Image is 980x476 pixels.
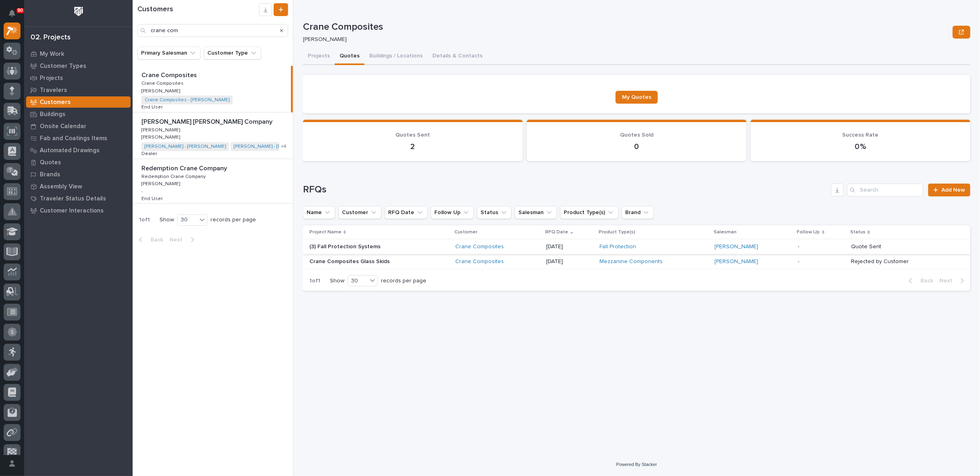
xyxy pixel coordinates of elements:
p: records per page [211,217,256,223]
span: + 4 [281,144,286,149]
tr: (3) Fall Protection Systems(3) Fall Protection Systems Crane Composites [DATE]Fall Protection [PE... [303,239,970,254]
button: Next [936,277,970,284]
button: Customer [338,206,381,219]
p: [PERSON_NAME] [PERSON_NAME] Company [141,116,274,126]
h1: Customers [137,5,259,14]
span: Quotes Sent [395,132,430,138]
p: Travelers [40,87,67,94]
p: Customer Interactions [40,207,104,215]
a: Crane Composites [455,258,504,265]
p: Quote Sent [851,243,957,250]
input: Search [137,24,288,37]
p: 90 [18,8,23,13]
p: Automated Drawings [40,147,100,154]
button: Customer Type [204,47,261,59]
p: [PERSON_NAME] [141,133,182,140]
button: Follow Up [431,206,474,219]
a: Buildings [24,108,133,120]
button: Projects [303,48,335,65]
button: Status [477,206,511,219]
p: Show [160,217,174,223]
a: My Work [24,48,133,60]
a: Travelers [24,84,133,96]
p: Assembly View [40,183,82,190]
p: Show [330,278,344,284]
p: [PERSON_NAME] [303,36,946,43]
p: - [141,189,143,194]
button: Back [902,277,936,284]
a: Traveler Status Details [24,192,133,204]
p: [PERSON_NAME] [141,87,182,94]
p: Customer [454,228,477,237]
a: [PERSON_NAME] [715,243,759,250]
a: [PERSON_NAME] [PERSON_NAME] Company[PERSON_NAME] [PERSON_NAME] Company [PERSON_NAME][PERSON_NAME]... [133,112,293,159]
a: [PERSON_NAME] - [PERSON_NAME] [145,144,226,149]
a: Brands [24,168,133,180]
p: Dealer [141,149,159,157]
tr: Crane Composites Glass SkidsCrane Composites Glass Skids Crane Composites [DATE]Mezzanine Compone... [303,254,970,269]
p: [PERSON_NAME] [141,126,182,133]
p: 0 [536,142,737,151]
button: Details & Contacts [428,48,487,65]
p: RFQ Date [546,228,569,237]
img: Workspace Logo [71,4,86,19]
p: (3) Fall Protection Systems [309,242,382,250]
button: Buildings / Locations [364,48,428,65]
p: Buildings [40,111,65,118]
span: Back [916,277,933,284]
p: records per page [381,278,426,284]
p: [DATE] [546,243,593,250]
a: Crane CompositesCrane Composites Crane CompositesCrane Composites [PERSON_NAME][PERSON_NAME] Cran... [133,66,293,112]
button: Notifications [4,5,20,22]
a: Crane Composites - [PERSON_NAME] [145,97,229,103]
p: Fab and Coatings Items [40,135,107,142]
p: Status [850,228,865,237]
a: Powered By Stacker [616,462,657,467]
button: Quotes [335,48,364,65]
span: Back [146,236,163,243]
button: Brand [622,206,654,219]
span: My Quotes [622,94,651,100]
span: Add New [941,187,965,193]
p: Product Type(s) [599,228,635,237]
p: Follow Up [797,228,820,237]
p: End User [141,194,164,202]
a: Assembly View [24,180,133,192]
span: Quotes Sold [620,132,653,138]
p: Redemption Crane Company [141,163,229,172]
p: [DATE] [546,258,593,265]
p: End User [141,103,164,110]
a: Fall Protection [599,243,636,250]
button: Next [166,236,201,243]
a: Mezzanine Components [599,258,663,265]
p: - [798,243,845,250]
p: Brands [40,171,60,178]
button: Product Type(s) [560,206,618,219]
p: Quotes [40,159,61,166]
p: Redemption Crane Company [141,172,207,180]
a: Customer Types [24,60,133,72]
p: [PERSON_NAME] [141,180,182,187]
button: Back [133,236,166,243]
button: Primary Salesman [137,47,201,59]
a: My Quotes [616,91,658,104]
button: Salesman [515,206,557,219]
p: 1 of 1 [133,210,156,230]
p: 1 of 1 [303,271,327,291]
a: Projects [24,72,133,84]
a: [PERSON_NAME] [715,258,759,265]
a: Customers [24,96,133,108]
p: - [798,258,845,265]
button: RFQ Date [385,206,428,219]
div: 02. Projects [31,33,71,42]
a: Automated Drawings [24,144,133,156]
input: Search [847,184,923,196]
p: Projects [40,75,63,82]
a: [PERSON_NAME] - [PERSON_NAME] [234,144,315,149]
span: Next [939,277,957,284]
p: 2 [313,142,513,151]
a: Quotes [24,156,133,168]
div: Notifications90 [10,10,20,22]
p: Crane Composites Glass Skids [309,257,391,265]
